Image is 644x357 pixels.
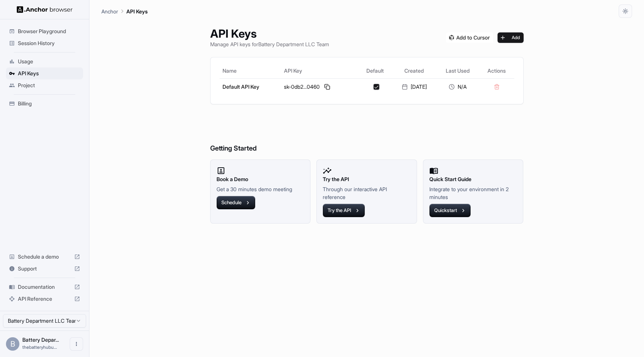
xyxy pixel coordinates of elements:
[6,337,19,351] div: B
[6,56,83,67] div: Usage
[101,7,148,15] nav: breadcrumb
[101,7,118,15] p: Anchor
[429,185,517,201] p: Integrate to your environment in 2 minutes
[392,63,436,78] th: Created
[498,32,524,43] button: Add
[126,7,148,15] p: API Keys
[18,283,71,291] span: Documentation
[6,263,83,275] div: Support
[217,196,255,209] button: Schedule
[281,63,358,78] th: API Key
[439,83,476,91] div: N/A
[323,185,411,201] p: Through our interactive API reference
[446,32,493,43] img: Add anchorbrowser MCP server to Cursor
[18,70,80,77] span: API Keys
[220,78,281,95] td: Default API Key
[323,82,332,91] button: Copy API key
[6,79,83,91] div: Project
[22,344,57,350] span: thebatteryhubusa@gmail.com
[70,337,83,351] button: Open menu
[6,251,83,263] div: Schedule a demo
[429,204,471,217] button: Quickstart
[18,28,80,35] span: Browser Playground
[6,67,83,79] div: API Keys
[210,40,329,48] p: Manage API keys for Battery Department LLC Team
[18,100,80,107] span: Billing
[18,253,71,260] span: Schedule a demo
[323,175,411,183] h2: Try the API
[479,63,514,78] th: Actions
[220,63,281,78] th: Name
[284,82,355,91] div: sk-0db2...0460
[6,25,83,37] div: Browser Playground
[217,175,304,183] h2: Book a Demo
[436,63,479,78] th: Last Used
[217,185,304,193] p: Get a 30 minutes demo meeting
[6,37,83,49] div: Session History
[210,27,329,40] h1: API Keys
[18,58,80,65] span: Usage
[6,293,83,305] div: API Reference
[210,113,524,154] h6: Getting Started
[323,204,365,217] button: Try the API
[18,295,71,303] span: API Reference
[18,82,80,89] span: Project
[6,281,83,293] div: Documentation
[395,83,433,91] div: [DATE]
[429,175,517,183] h2: Quick Start Guide
[358,63,392,78] th: Default
[22,337,59,343] span: Battery Department LLC
[18,40,80,47] span: Session History
[17,6,73,13] img: Anchor Logo
[18,265,71,272] span: Support
[6,98,83,110] div: Billing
